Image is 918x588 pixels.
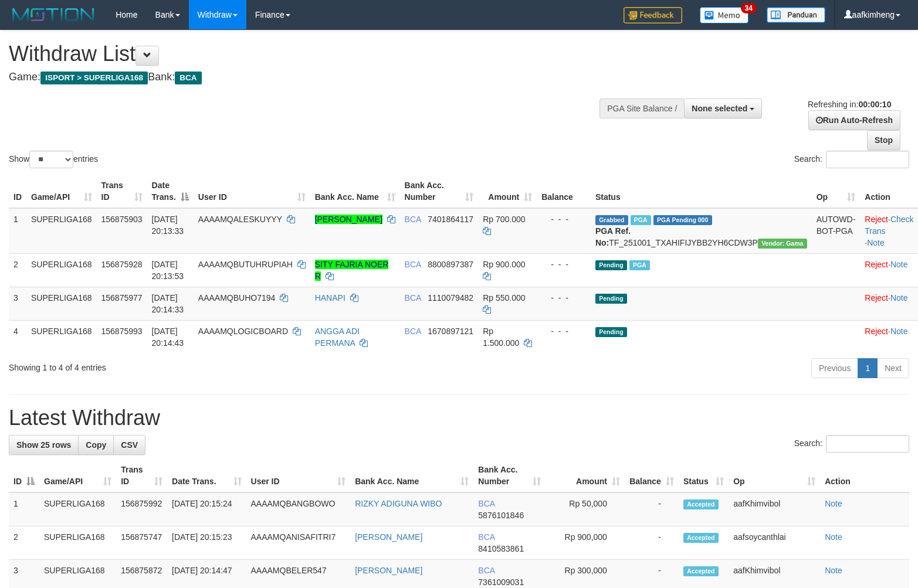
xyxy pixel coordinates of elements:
[9,459,39,492] th: ID: activate to sort column descending
[198,260,293,269] span: AAAAMQBUTUHRUPIAH
[116,526,167,560] td: 156875747
[825,499,842,508] a: Note
[9,492,39,526] td: 1
[767,7,825,23] img: panduan.png
[26,287,97,320] td: SUPERLIGA168
[26,208,97,254] td: SUPERLIGA168
[167,526,246,560] td: [DATE] 20:15:23
[39,459,116,492] th: Game/API: activate to sort column ascending
[478,175,537,208] th: Amount: activate to sort column ascending
[537,175,591,208] th: Balance
[9,72,600,83] h4: Game: Bank:
[9,253,26,287] td: 2
[624,7,682,23] img: Feedback.jpg
[599,98,684,118] div: PGA Site Balance /
[541,292,586,304] div: - - -
[40,72,148,84] span: ISPORT > SUPERLIGA168
[865,260,888,269] a: Reject
[865,327,888,336] a: Reject
[9,208,26,254] td: 1
[152,327,184,348] span: [DATE] 20:14:43
[546,526,625,560] td: Rp 900,000
[631,215,651,225] span: Marked by aafsoycanthlai
[26,175,97,208] th: Game/API: activate to sort column ascending
[483,327,519,348] span: Rp 1.500.000
[860,253,918,287] td: ·
[741,3,757,13] span: 34
[808,110,900,130] a: Run Auto-Refresh
[147,175,194,208] th: Date Trans.: activate to sort column descending
[683,533,719,543] span: Accepted
[877,358,909,378] a: Next
[692,104,747,113] span: None selected
[97,175,147,208] th: Trans ID: activate to sort column ascending
[198,215,282,224] span: AAAAMQALESKUYYY
[9,287,26,320] td: 3
[9,526,39,560] td: 2
[350,459,473,492] th: Bank Acc. Name: activate to sort column ascending
[428,293,473,303] span: Copy 1110079482 to clipboard
[101,215,143,224] span: 156875903
[758,239,807,249] span: Vendor URL: https://trx31.1velocity.biz
[541,213,586,225] div: - - -
[546,492,625,526] td: Rp 50,000
[9,435,79,455] a: Show 25 rows
[246,459,351,492] th: User ID: activate to sort column ascending
[478,511,524,520] span: Copy 5876101846 to clipboard
[101,327,143,336] span: 156875993
[591,175,812,208] th: Status
[16,440,71,450] span: Show 25 rows
[700,7,749,23] img: Button%20Memo.svg
[595,260,627,270] span: Pending
[26,320,97,354] td: SUPERLIGA168
[825,566,842,575] a: Note
[310,175,400,208] th: Bank Acc. Name: activate to sort column ascending
[405,260,421,269] span: BCA
[101,293,143,303] span: 156875977
[483,215,525,224] span: Rp 700.000
[152,215,184,236] span: [DATE] 20:13:33
[167,459,246,492] th: Date Trans.: activate to sort column ascending
[811,358,858,378] a: Previous
[679,459,729,492] th: Status: activate to sort column ascending
[890,327,908,336] a: Note
[591,208,812,254] td: TF_251001_TXAHIFIJYBB2YH6CDW3P
[167,492,246,526] td: [DATE] 20:15:24
[595,215,628,225] span: Grabbed
[405,293,421,303] span: BCA
[867,238,885,247] a: Note
[865,215,913,236] a: Check Trans
[820,459,909,492] th: Action
[9,151,98,168] label: Show entries
[246,492,351,526] td: AAAAMQBANGBOWO
[867,130,900,150] a: Stop
[653,215,712,225] span: PGA Pending
[9,6,98,23] img: MOTION_logo.png
[858,358,878,378] a: 1
[355,532,422,542] a: [PERSON_NAME]
[825,532,842,542] a: Note
[890,260,908,269] a: Note
[194,175,310,208] th: User ID: activate to sort column ascending
[729,459,820,492] th: Op: activate to sort column ascending
[794,151,909,168] label: Search:
[812,208,861,254] td: AUTOWD-BOT-PGA
[478,544,524,553] span: Copy 8410583861 to clipboard
[39,526,116,560] td: SUPERLIGA168
[315,293,345,303] a: HANAPI
[473,459,546,492] th: Bank Acc. Number: activate to sort column ascending
[541,325,586,337] div: - - -
[315,327,360,348] a: ANGGA ADI PERMANA
[683,499,719,509] span: Accepted
[865,215,888,224] a: Reject
[812,175,861,208] th: Op: activate to sort column ascending
[152,293,184,314] span: [DATE] 20:14:33
[478,577,524,587] span: Copy 7361009031 to clipboard
[794,435,909,453] label: Search:
[355,499,442,508] a: RIZKY ADIGUNA WIBO
[405,215,421,224] span: BCA
[729,526,820,560] td: aafsoycanthlai
[315,215,382,224] a: [PERSON_NAME]
[541,259,586,270] div: - - -
[116,492,167,526] td: 156875992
